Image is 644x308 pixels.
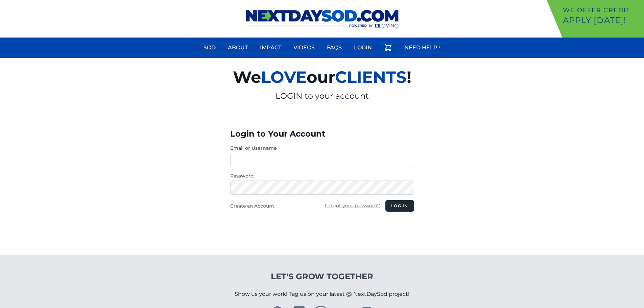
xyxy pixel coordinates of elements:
a: Login [350,40,376,56]
button: Log in [385,200,414,212]
h4: Let's Grow Together [235,271,409,282]
a: Sod [199,40,220,56]
p: LOGIN to your account [154,91,490,101]
a: Forgot your password? [325,203,380,209]
a: About [224,40,252,56]
label: Email or Username [230,145,414,151]
a: Create an Account [230,203,274,209]
h2: We our ! [154,64,490,91]
label: Password [230,172,414,179]
a: Videos [289,40,319,56]
a: Need Help? [400,40,445,56]
p: Show us your work! Tag us on your latest @ NextDaySod project! [235,282,409,306]
span: LOVE [261,67,307,87]
h3: Login to Your Account [230,128,414,139]
a: FAQs [323,40,346,56]
span: CLIENTS [335,67,407,87]
a: Impact [256,40,285,56]
p: Apply [DATE]! [563,15,641,26]
p: We offer Credit [563,5,641,15]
